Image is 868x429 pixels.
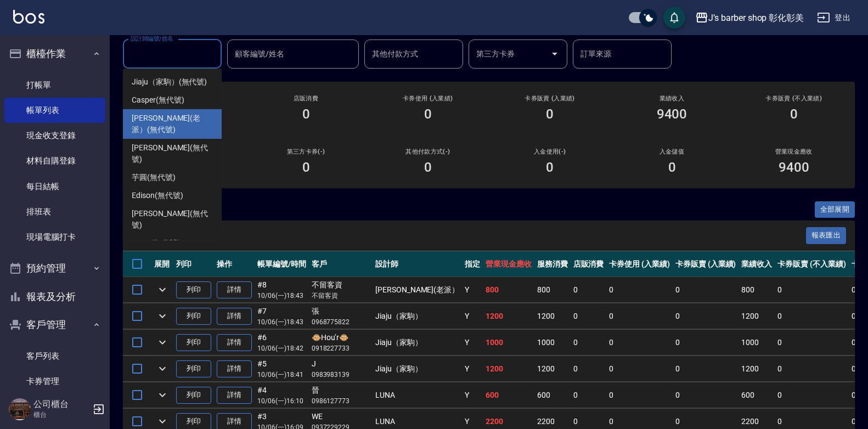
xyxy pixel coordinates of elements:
[571,277,607,303] td: 0
[483,330,534,355] td: 1000
[255,382,309,408] td: #4
[33,399,89,410] h5: 公司櫃台
[462,356,483,382] td: Y
[312,358,370,370] div: J
[739,356,775,382] td: 1200
[373,356,462,382] td: Jiaju（家駒）
[502,95,598,102] h2: 卡券販賣 (入業績)
[624,148,719,155] h2: 入金儲值
[154,308,171,324] button: expand row
[373,382,462,408] td: LUNA
[13,10,44,24] img: Logo
[312,279,370,291] div: 不留客資
[462,251,483,277] th: 指定
[775,382,848,408] td: 0
[312,317,370,327] p: 0968775822
[775,277,848,303] td: 0
[257,396,306,406] p: 10/06 (一) 16:10
[312,411,370,422] div: WE
[746,95,842,102] h2: 卡券販賣 (不入業績)
[255,330,309,355] td: #6
[606,330,673,355] td: 0
[571,251,607,277] th: 店販消費
[373,330,462,355] td: Jiaju（家駒）
[309,251,373,277] th: 客戶
[312,306,370,317] div: 張
[255,303,309,329] td: #7
[136,230,806,241] span: 訂單列表
[373,303,462,329] td: Jiaju（家駒）
[534,356,571,382] td: 1200
[176,387,211,404] button: 列印
[9,398,31,420] img: Person
[534,382,571,408] td: 600
[132,112,213,136] span: [PERSON_NAME](老派） (無代號)
[131,35,173,43] label: 設計師編號/姓名
[534,303,571,329] td: 1200
[624,95,719,102] h2: 業績收入
[132,172,176,183] span: 芋圓 (無代號)
[775,303,848,329] td: 0
[132,94,184,106] span: Casper (無代號)
[663,7,685,29] button: save
[312,343,370,353] p: 0918227733
[312,385,370,396] div: 晉
[571,356,607,382] td: 0
[217,387,252,404] a: 詳情
[606,303,673,329] td: 0
[132,76,207,88] span: Jiaju（家駒） (無代號)
[255,277,309,303] td: #8
[673,356,739,382] td: 0
[132,238,180,249] span: LUNA (無代號)
[673,330,739,355] td: 0
[302,106,310,122] h3: 0
[813,8,855,28] button: 登出
[154,334,171,351] button: expand row
[571,330,607,355] td: 0
[217,360,252,377] a: 詳情
[255,251,309,277] th: 帳單編號/時間
[691,7,808,29] button: J’s barber shop 彰化彰美
[746,148,842,155] h2: 營業現金應收
[257,370,306,380] p: 10/06 (一) 18:41
[257,291,306,301] p: 10/06 (一) 18:43
[806,227,847,244] button: 報表匯出
[4,72,105,98] a: 打帳單
[176,334,211,351] button: 列印
[673,382,739,408] td: 0
[571,382,607,408] td: 0
[546,106,554,122] h3: 0
[424,160,432,175] h3: 0
[571,303,607,329] td: 0
[739,330,775,355] td: 1000
[151,251,173,277] th: 展開
[4,123,105,148] a: 現金收支登錄
[4,283,105,311] button: 報表及分析
[815,201,855,218] button: 全部展開
[462,382,483,408] td: Y
[606,382,673,408] td: 0
[132,142,213,165] span: [PERSON_NAME] (無代號)
[4,343,105,369] a: 客戶列表
[33,410,89,420] p: 櫃台
[258,95,353,102] h2: 店販消費
[4,199,105,224] a: 排班表
[606,356,673,382] td: 0
[534,330,571,355] td: 1000
[173,251,214,277] th: 列印
[132,190,183,201] span: Edison (無代號)
[154,387,171,403] button: expand row
[373,251,462,277] th: 設計師
[673,251,739,277] th: 卡券販賣 (入業績)
[739,382,775,408] td: 600
[380,148,476,155] h2: 其他付款方式(-)
[255,356,309,382] td: #5
[462,330,483,355] td: Y
[176,281,211,298] button: 列印
[217,281,252,298] a: 詳情
[483,382,534,408] td: 600
[4,148,105,173] a: 材料自購登錄
[373,277,462,303] td: [PERSON_NAME](老派）
[462,303,483,329] td: Y
[668,160,676,175] h3: 0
